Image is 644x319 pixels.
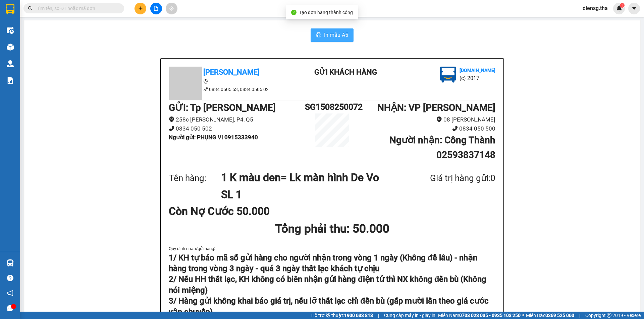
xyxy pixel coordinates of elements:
[607,313,611,318] span: copyright
[203,79,208,84] span: environment
[221,186,397,203] h1: SL 1
[579,312,580,319] span: |
[154,6,158,11] span: file-add
[440,67,456,83] img: logo.jpg
[169,171,221,185] div: Tên hàng:
[522,314,524,317] span: ⚪️
[135,3,146,14] button: plus
[311,312,373,319] span: Hỗ trợ kỹ thuật:
[169,296,489,316] strong: 3/ Hàng gửi không khai báo giá trị, nếu lỡ thất lạc chỉ đền bù (gấp mười lần theo giá cước vận ch...
[631,5,637,11] span: caret-down
[169,126,174,131] span: phone
[577,4,613,12] span: diensg.tha
[316,32,321,38] span: printer
[616,5,622,11] img: icon-new-feature
[7,275,13,281] span: question-circle
[438,312,521,319] span: Miền Nam
[299,10,353,15] span: Tạo đơn hàng thành công
[460,68,495,73] b: [DOMAIN_NAME]
[169,124,305,133] li: 0834 050 502
[359,115,495,124] li: 08 [PERSON_NAME]
[28,6,33,11] span: search
[7,259,14,266] img: warehouse-icon
[37,5,116,12] input: Tìm tên, số ĐT hoặc mã đơn
[389,135,495,160] b: Người nhận : Công Thành 02593837148
[138,6,143,11] span: plus
[459,313,521,318] strong: 0708 023 035 - 0935 103 250
[169,274,486,295] strong: 2/ Nếu HH thất lạc, KH không có biên nhận gửi hàng điện tử thì NX không đền bù (Không nói miệng)
[150,3,162,14] button: file-add
[7,27,14,34] img: warehouse-icon
[436,116,442,122] span: environment
[169,220,495,238] h1: Tổng phải thu: 50.000
[7,60,14,67] img: warehouse-icon
[203,68,260,76] b: [PERSON_NAME]
[526,312,574,319] span: Miền Bắc
[291,10,297,15] span: check-circle
[397,171,495,185] div: Giá trị hàng gửi: 0
[620,3,625,8] sup: 1
[384,312,436,319] span: Cung cấp máy in - giấy in:
[314,68,377,76] b: Gửi khách hàng
[7,305,13,311] span: message
[7,44,14,51] img: warehouse-icon
[169,245,495,317] div: Quy định nhận/gửi hàng :
[169,115,305,124] li: 258c [PERSON_NAME], P4, Q5
[6,4,14,14] img: logo-vxr
[359,124,495,133] li: 0834 050 500
[169,134,258,141] b: Người gửi : PHỤNG VI 0915333940
[7,290,13,296] span: notification
[305,100,359,113] h1: SG1508250072
[221,169,397,186] h1: 1 K màu den= Lk màn hình De Vo
[203,87,208,91] span: phone
[169,203,276,220] div: Còn Nợ Cước 50.000
[378,312,379,319] span: |
[166,3,177,14] button: aim
[344,313,373,318] strong: 1900 633 818
[621,3,623,8] span: 1
[377,102,495,113] b: NHẬN : VP [PERSON_NAME]
[7,77,14,84] img: solution-icon
[311,28,354,42] button: printerIn mẫu A5
[452,126,458,131] span: phone
[169,253,477,273] strong: 1/ KH tự báo mã số gửi hàng cho người nhận trong vòng 1 ngày (Không để lâu) - nhận hàng trong vòn...
[169,116,174,122] span: environment
[169,86,289,93] li: 0834 0505 53, 0834 0505 02
[324,31,348,39] span: In mẫu A5
[169,102,276,113] b: GỬI : Tp [PERSON_NAME]
[169,6,174,11] span: aim
[545,313,574,318] strong: 0369 525 060
[628,3,640,14] button: caret-down
[460,74,495,82] li: (c) 2017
